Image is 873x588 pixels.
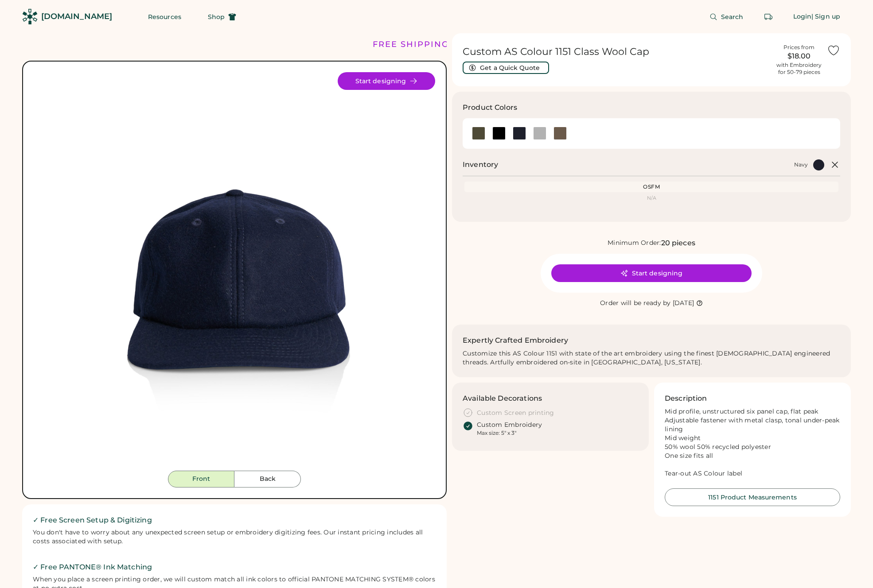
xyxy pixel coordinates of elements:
img: 1151 - Navy Front Image [35,72,434,471]
div: Login [793,12,812,21]
button: Start designing [551,264,752,282]
span: Shop [208,14,225,20]
h3: Product Colors [463,102,517,113]
button: Retrieve an order [760,8,777,26]
div: [DATE] [673,299,694,308]
div: with Embroidery for 50-79 pieces [776,62,822,76]
button: Resources [137,8,192,26]
div: $18.00 [776,51,822,62]
button: Get a Quick Quote [463,62,549,74]
div: Prices from [783,44,815,51]
h2: Inventory [463,159,498,170]
button: Start designing [338,72,435,90]
div: Max size: 5" x 3" [477,429,516,437]
div: Custom Embroidery [477,421,542,429]
h3: Description [665,393,707,404]
div: | Sign up [811,12,840,21]
button: 1151 Product Measurements [665,488,840,506]
div: Navy [794,161,808,168]
button: Front [168,471,234,487]
button: Shop [197,8,247,26]
h3: Available Decorations [463,393,542,404]
div: Customize this AS Colour 1151 with state of the art embroidery using the finest [DEMOGRAPHIC_DATA... [463,349,840,367]
button: Search [699,8,754,26]
div: N/A [466,196,837,201]
img: Rendered Logo - Screens [22,9,38,24]
div: OSFM [466,183,837,190]
div: Order will be ready by [600,299,671,308]
div: [DOMAIN_NAME] [41,11,112,22]
h2: ✓ Free Screen Setup & Digitizing [33,515,436,526]
div: Custom Screen printing [477,409,554,418]
h1: Custom AS Colour 1151 Class Wool Cap [463,46,771,58]
div: Mid profile, unstructured six panel cap, flat peak Adjustable fastener with metal clasp, tonal un... [665,407,840,478]
h2: ✓ Free PANTONE® Ink Matching [33,562,436,573]
div: 20 pieces [661,238,695,248]
span: Search [721,14,744,20]
h2: Expertly Crafted Embroidery [463,335,568,346]
div: You don't have to worry about any unexpected screen setup or embroidery digitizing fees. Our inst... [33,528,436,546]
button: Back [234,471,301,487]
div: FREE SHIPPING [373,39,449,50]
div: 1151 Style Image [35,72,434,471]
div: Minimum Order: [608,239,661,248]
